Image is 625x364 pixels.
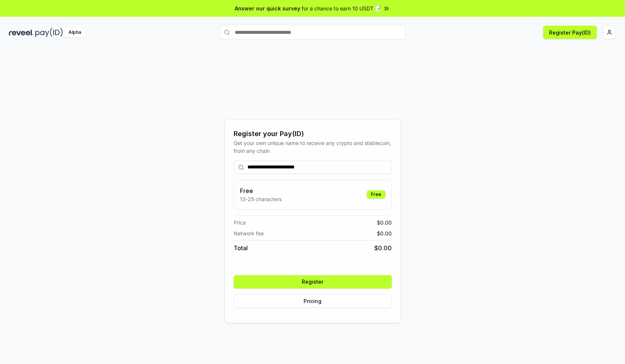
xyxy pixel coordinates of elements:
button: Pricing [234,294,392,308]
span: Total [234,244,248,252]
div: Register your Pay(ID) [234,129,392,139]
span: $ 0.00 [374,244,392,252]
p: 13-25 characters [240,195,282,203]
span: $ 0.00 [377,229,392,237]
span: Network fee [234,229,264,237]
div: Alpha [64,28,85,37]
span: Answer our quick survey [235,4,300,12]
span: Price [234,219,246,226]
button: Register Pay(ID) [543,26,597,39]
h3: Free [240,186,282,195]
img: reveel_dark [9,28,34,37]
button: Register [234,275,392,289]
div: Get your own unique name to receive any crypto and stablecoin, from any chain [234,139,392,155]
div: Free [367,190,385,199]
span: for a chance to earn 10 USDT 📝 [302,4,381,12]
img: pay_id [35,28,63,37]
span: $ 0.00 [377,219,392,226]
